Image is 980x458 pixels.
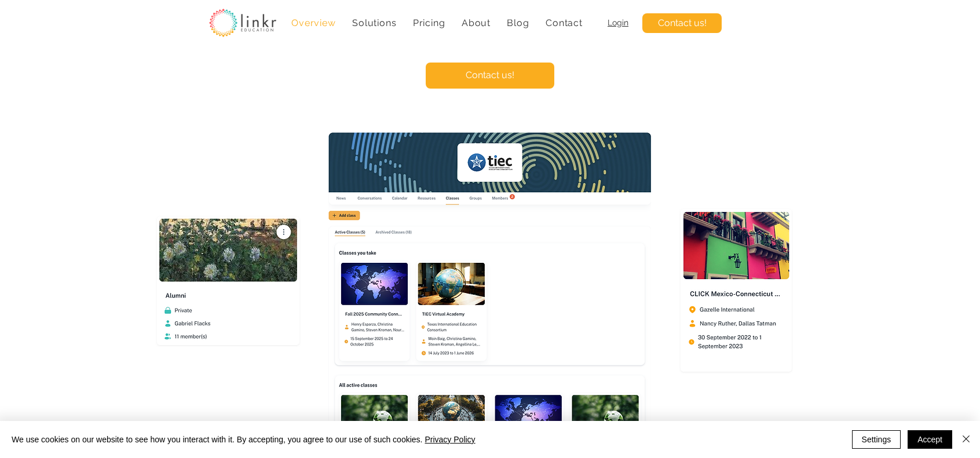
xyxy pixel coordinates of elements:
span: Contact [546,17,583,28]
a: Pricing [407,12,451,34]
a: Contact us! [426,63,554,89]
span: We use cookies on our website to see how you interact with it. By accepting, you agree to our use... [12,434,476,445]
span: Pricing [413,17,445,28]
a: Blog [501,12,535,34]
a: Login [608,18,628,27]
button: Settings [852,430,901,449]
a: Overview [286,12,342,34]
nav: Site [286,12,588,34]
span: Overview [291,17,335,28]
button: Accept [908,430,952,449]
span: Solutions [352,17,396,28]
img: Close [959,432,973,446]
div: About [456,12,497,34]
img: linkr hero 4.png [158,218,298,344]
span: Blog [507,17,529,28]
a: Contact [540,12,588,34]
a: Contact us! [642,13,722,33]
img: linkr hero 2.png [682,210,791,371]
img: linkr_logo_transparentbg.png [209,9,276,37]
span: Contact us! [466,69,514,82]
span: Contact us! [658,17,707,30]
div: Solutions [346,12,403,34]
span: About [462,17,491,28]
button: Close [959,430,973,449]
a: Privacy Policy [425,435,475,444]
